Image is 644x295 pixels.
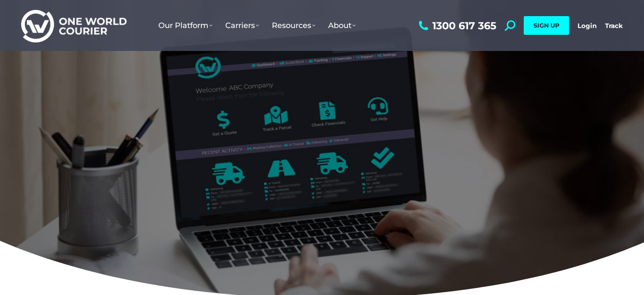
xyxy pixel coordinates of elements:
span: SIGN UP [533,22,559,29]
span: Carriers [225,21,259,30]
a: Track [605,22,623,30]
span: Our Platform [158,21,213,30]
a: Login [578,22,597,30]
a: SIGN UP [524,16,569,35]
img: One World Courier [21,8,127,43]
a: Carriers [219,12,265,39]
a: About [322,12,362,39]
a: Resources [265,12,322,39]
span: About [328,21,356,30]
a: 1300 617 365 [417,20,496,31]
span: Resources [272,21,315,30]
a: Our Platform [152,12,219,39]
